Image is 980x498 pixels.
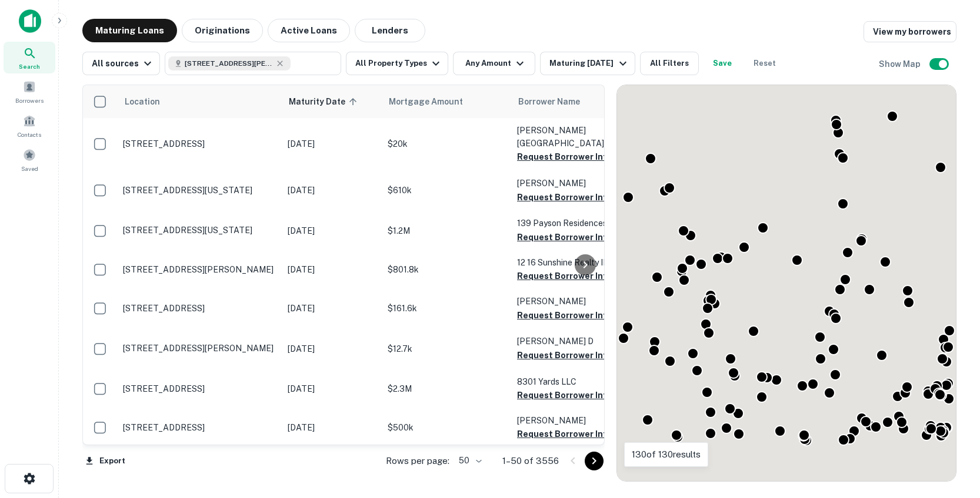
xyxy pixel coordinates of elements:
[454,452,484,469] div: 50
[517,256,635,269] p: 12 16 Sunshine Realty INC
[517,308,612,322] button: Request Borrower Info
[288,263,376,276] p: [DATE]
[123,303,276,314] p: [STREET_ADDRESS]
[123,139,276,149] p: [STREET_ADDRESS]
[288,184,376,197] p: [DATE]
[18,130,41,139] span: Contacts
[386,454,449,468] p: Rows per page:
[123,225,276,235] p: [STREET_ADDRESS][US_STATE]
[382,85,511,118] th: Mortgage Amount
[288,137,376,150] p: [DATE]
[517,375,635,388] p: 8301 Yards LLC
[517,295,635,308] p: [PERSON_NAME]
[518,95,580,109] span: Borrower Name
[879,58,922,70] h6: Show Map
[19,62,40,71] span: Search
[21,164,38,173] span: Saved
[388,302,505,315] p: $161.6k
[517,150,612,164] button: Request Borrower Info
[282,85,382,118] th: Maturity Date
[540,52,635,75] button: Maturing [DATE]
[288,342,376,355] p: [DATE]
[389,95,478,109] span: Mortgage Amount
[124,95,160,109] span: Location
[746,52,784,75] button: Reset
[185,58,273,69] span: [STREET_ADDRESS][PERSON_NAME]
[4,76,55,107] a: Borrowers
[4,42,55,73] a: Search
[517,217,635,230] p: 139 Payson Residences LLC
[123,264,276,275] p: [STREET_ADDRESS][PERSON_NAME]
[517,335,635,348] p: [PERSON_NAME] D
[288,382,376,395] p: [DATE]
[388,342,505,355] p: $12.7k
[288,224,376,237] p: [DATE]
[346,52,448,75] button: All Property Types
[355,19,425,42] button: Lenders
[82,452,128,470] button: Export
[617,85,956,481] div: 0 0
[517,388,612,402] button: Request Borrower Info
[182,19,263,42] button: Originations
[640,52,699,75] button: All Filters
[517,427,612,441] button: Request Borrower Info
[502,454,559,468] p: 1–50 of 3556
[123,185,276,196] p: [STREET_ADDRESS][US_STATE]
[921,404,980,460] iframe: Chat Widget
[19,9,41,33] img: capitalize-icon.png
[517,124,635,150] p: [PERSON_NAME][GEOGRAPHIC_DATA]
[517,190,612,204] button: Request Borrower Info
[123,422,276,433] p: [STREET_ADDRESS]
[388,421,505,434] p: $500k
[517,177,635,190] p: [PERSON_NAME]
[517,414,635,427] p: [PERSON_NAME]
[4,144,55,176] a: Saved
[82,19,177,42] button: Maturing Loans
[123,383,276,394] p: [STREET_ADDRESS]
[288,421,376,434] p: [DATE]
[117,85,282,118] th: Location
[549,56,629,70] div: Maturing [DATE]
[388,224,505,237] p: $1.2M
[517,269,612,283] button: Request Borrower Info
[704,52,741,75] button: Save your search to get updates of matches that match your search criteria.
[388,263,505,276] p: $801.8k
[517,230,612,244] button: Request Borrower Info
[388,382,505,395] p: $2.3M
[15,96,44,105] span: Borrowers
[517,348,612,362] button: Request Borrower Info
[585,452,604,470] button: Go to next page
[864,21,956,42] a: View my borrowers
[511,85,641,118] th: Borrower Name
[268,19,350,42] button: Active Loans
[632,447,701,462] p: 130 of 130 results
[92,56,155,70] div: All sources
[289,95,361,109] span: Maturity Date
[4,110,55,142] a: Contacts
[453,52,535,75] button: Any Amount
[82,52,160,75] button: All sources
[388,137,505,150] p: $20k
[123,343,276,354] p: [STREET_ADDRESS][PERSON_NAME]
[288,302,376,315] p: [DATE]
[388,184,505,197] p: $610k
